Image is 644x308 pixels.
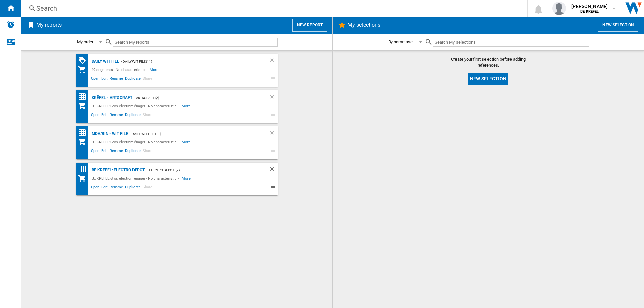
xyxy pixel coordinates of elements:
[90,57,120,66] div: Daily WIT file
[109,75,124,83] span: Rename
[78,102,90,110] div: My Assortment
[100,112,109,120] span: Edit
[109,112,124,120] span: Rename
[78,129,90,137] div: Price Matrix
[388,39,414,44] div: By name asc.
[182,102,192,110] span: More
[100,75,109,83] span: Edit
[128,130,256,138] div: - Daily WIT file (11)
[142,75,153,83] span: Share
[77,39,93,44] div: My order
[113,38,278,47] input: Search My reports
[292,19,327,32] button: New report
[78,174,90,182] div: My Assortment
[90,138,182,146] div: BE KREFEL:Gros electroménager - No characteristic -
[182,174,192,182] span: More
[90,166,145,174] div: BE KREFEL: Electro depot
[269,130,278,138] div: Delete
[269,57,278,66] div: Delete
[124,112,142,120] span: Duplicate
[78,165,90,173] div: Price Matrix
[119,57,255,66] div: - Daily WIT file (11)
[124,148,142,156] span: Duplicate
[142,148,153,156] span: Share
[124,75,142,83] span: Duplicate
[124,184,142,192] span: Duplicate
[100,184,109,192] span: Edit
[142,112,153,120] span: Share
[7,21,15,29] img: alerts-logo.svg
[90,130,128,138] div: MDA/BIN - WIT file
[90,148,101,156] span: Open
[90,94,132,102] div: Krëfel - Art&Craft
[35,19,63,32] h2: My reports
[269,94,278,102] div: Delete
[109,148,124,156] span: Rename
[580,9,599,14] b: BE KREFEL
[36,4,510,13] div: Search
[109,184,124,192] span: Rename
[78,66,90,74] div: My Assortment
[571,3,608,10] span: [PERSON_NAME]
[132,94,256,102] div: - Art&Craft (2)
[90,75,101,83] span: Open
[269,166,278,174] div: Delete
[150,66,159,74] span: More
[78,138,90,146] div: My Assortment
[182,138,192,146] span: More
[90,66,150,74] div: 19 segments - No characteristic -
[78,56,90,65] div: PROMOTIONS Matrix
[346,19,382,32] h2: My selections
[598,19,638,32] button: New selection
[441,56,535,68] span: Create your first selection before adding references.
[90,102,182,110] div: BE KREFEL:Gros electroménager - No characteristic -
[145,166,255,174] div: - "Electro depot" (2)
[100,148,109,156] span: Edit
[552,2,566,15] img: profile.jpg
[433,38,589,47] input: Search My selections
[90,112,101,120] span: Open
[90,184,101,192] span: Open
[468,73,508,85] button: New selection
[90,174,182,182] div: BE KREFEL:Gros electroménager - No characteristic -
[142,184,153,192] span: Share
[78,93,90,101] div: Price Matrix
